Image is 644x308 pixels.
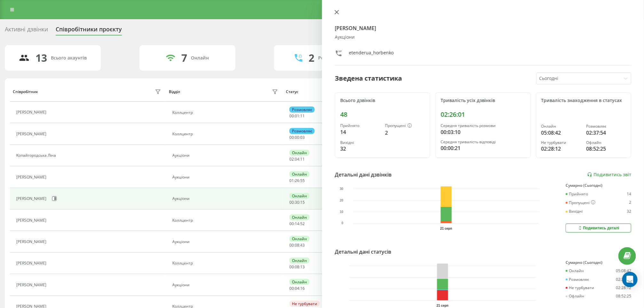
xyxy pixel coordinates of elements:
[295,113,299,119] span: 01
[440,227,452,230] text: 21 серп
[289,150,310,156] div: Онлайн
[289,114,305,118] div: : :
[5,26,48,36] div: Активні дзвінки
[566,260,631,265] div: Сумарно (Сьогодні)
[586,124,626,129] div: Розмовляє
[295,178,299,183] span: 26
[289,264,294,270] span: 00
[577,225,619,231] div: Подивитись деталі
[295,156,299,162] span: 04
[295,200,299,205] span: 30
[289,265,305,269] div: : :
[340,140,380,145] div: Вихідні
[566,269,584,273] div: Онлайн
[16,240,48,244] div: [PERSON_NAME]
[172,196,279,201] div: Аукціони
[335,24,631,32] h4: [PERSON_NAME]
[566,209,583,214] div: Вихідні
[56,26,122,36] div: Співробітники проєкту
[172,261,279,265] div: Коллцентр
[340,187,343,191] text: 30
[172,153,279,158] div: Аукціони
[289,257,310,264] div: Онлайн
[340,123,380,128] div: Прийнято
[441,144,525,152] div: 00:00:21
[172,175,279,179] div: Аукціони
[182,52,187,64] div: 7
[318,55,349,61] div: Розмовляють
[172,110,279,115] div: Коллцентр
[289,156,294,162] span: 02
[172,132,279,136] div: Коллцентр
[342,222,343,225] text: 0
[300,200,305,205] span: 15
[289,128,315,134] div: Розмовляє
[289,200,305,205] div: : :
[289,242,294,248] span: 00
[289,135,294,140] span: 00
[335,171,392,178] div: Детальні дані дзвінків
[335,35,631,40] div: Аукціони
[16,110,48,115] div: [PERSON_NAME]
[13,90,38,94] div: Співробітник
[289,286,305,291] div: : :
[289,157,305,162] div: : :
[289,236,310,242] div: Онлайн
[289,279,310,285] div: Онлайн
[587,172,631,178] a: Подивитись звіт
[340,145,380,153] div: 32
[566,200,595,205] div: Пропущені
[169,90,180,94] div: Відділ
[289,135,305,140] div: : :
[300,242,305,248] span: 43
[541,98,626,103] div: Тривалість знаходження в статусах
[335,248,391,256] div: Детальні дані статусів
[51,55,87,61] div: Всього акаунтів
[541,145,581,153] div: 02:28:12
[627,209,631,214] div: 32
[16,153,58,158] div: Копайгородська Ліна
[441,98,525,103] div: Тривалість усіх дзвінків
[566,183,631,188] div: Сумарно (Сьогодні)
[586,140,626,145] div: Офлайн
[289,107,315,113] div: Розмовляє
[441,140,525,144] div: Середня тривалість відповіді
[289,214,310,220] div: Онлайн
[16,175,48,179] div: [PERSON_NAME]
[566,224,631,233] button: Подивитись деталі
[586,129,626,137] div: 02:37:54
[16,283,48,287] div: [PERSON_NAME]
[441,128,525,136] div: 00:03:10
[16,218,48,223] div: [PERSON_NAME]
[309,52,315,64] div: 2
[300,178,305,183] span: 55
[295,221,299,226] span: 14
[16,132,48,136] div: [PERSON_NAME]
[295,264,299,270] span: 08
[289,286,294,291] span: 00
[295,135,299,140] span: 00
[300,286,305,291] span: 16
[300,113,305,119] span: 11
[541,129,581,137] div: 05:08:42
[16,196,48,201] div: [PERSON_NAME]
[300,156,305,162] span: 11
[436,304,448,307] text: 21 серп
[36,52,47,64] div: 13
[616,277,631,282] div: 02:37:54
[172,240,279,244] div: Аукціони
[340,210,343,214] text: 10
[289,222,305,226] div: : :
[300,264,305,270] span: 13
[586,145,626,153] div: 08:52:25
[289,200,294,205] span: 00
[289,171,310,177] div: Онлайн
[340,98,425,103] div: Всього дзвінків
[289,178,305,183] div: : :
[385,123,425,129] div: Пропущені
[616,286,631,290] div: 02:28:12
[566,277,589,282] div: Розмовляє
[289,221,294,226] span: 00
[289,113,294,119] span: 00
[616,269,631,273] div: 05:08:42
